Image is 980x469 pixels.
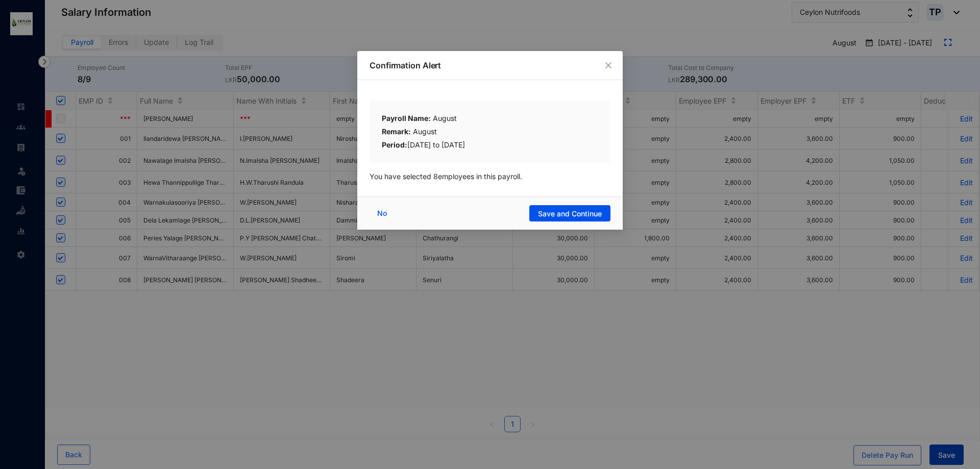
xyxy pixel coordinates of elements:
[382,140,407,149] b: Period:
[370,59,610,71] p: Confirmation Alert
[529,205,610,221] button: Save and Continue
[382,113,598,126] div: August
[377,208,387,219] span: No
[370,205,397,221] button: No
[382,114,431,122] b: Payroll Name:
[382,126,598,139] div: August
[382,127,411,136] b: Remark:
[603,60,614,71] button: Close
[538,209,602,219] span: Save and Continue
[382,139,598,151] div: [DATE] to [DATE]
[370,172,522,181] span: You have selected 8 employees in this payroll.
[604,61,612,69] span: close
